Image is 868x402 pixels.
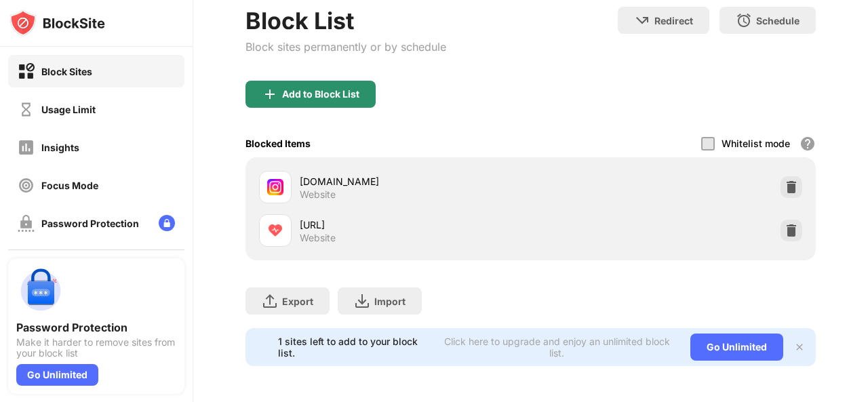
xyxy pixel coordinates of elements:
img: time-usage-off.svg [18,101,35,118]
div: Import [374,296,406,307]
img: password-protection-off.svg [18,215,35,232]
img: logo-blocksite.svg [9,9,105,37]
img: insights-off.svg [18,139,35,156]
div: Click here to upgrade and enjoy an unlimited block list. [439,336,674,359]
img: push-password-protection.svg [16,266,65,315]
div: Go Unlimited [690,334,783,361]
div: Focus Mode [41,180,98,191]
img: favicons [267,179,283,195]
div: Website [300,188,336,201]
img: focus-off.svg [18,177,35,194]
div: Insights [41,142,79,153]
div: Blocked Items [245,138,311,149]
div: Block List [245,7,446,35]
img: lock-menu.svg [159,215,175,231]
div: Redirect [654,15,693,26]
div: Whitelist mode [722,138,790,149]
div: [DOMAIN_NAME] [300,174,531,188]
div: Website [300,232,336,244]
div: Go Unlimited [16,364,98,386]
div: Block Sites [41,66,92,77]
img: favicons [267,222,283,239]
div: Make it harder to remove sites from your block list [16,337,176,359]
div: Password Protection [16,321,176,334]
div: Usage Limit [41,104,96,115]
div: Schedule [756,15,800,26]
div: Block sites permanently or by schedule [245,40,446,54]
img: block-on.svg [18,63,35,80]
div: Password Protection [41,218,139,229]
div: Add to Block List [282,89,359,100]
div: [URL] [300,218,531,232]
div: 1 sites left to add to your block list. [278,336,431,359]
div: Export [282,296,313,307]
img: x-button.svg [794,342,805,353]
